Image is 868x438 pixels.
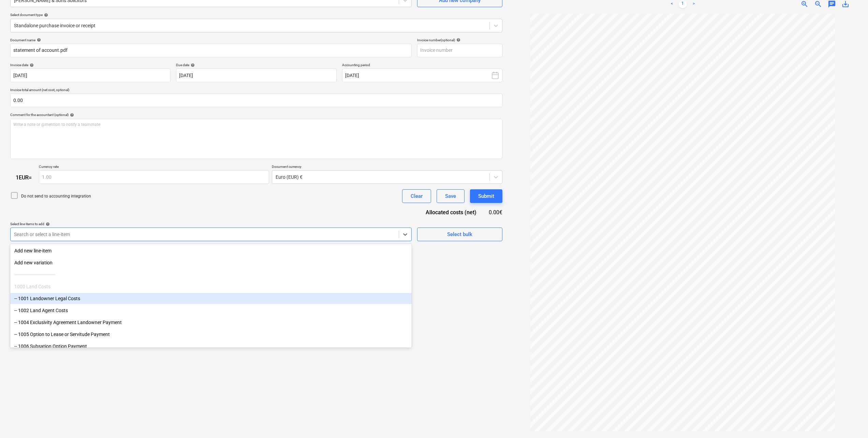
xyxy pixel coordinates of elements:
[447,230,472,239] div: Select bulk
[10,329,412,340] div: -- 1005 Option to Lease or Servitude Payment
[176,69,336,82] input: Due date not specified
[10,257,412,268] div: Add new variation
[414,208,487,216] div: Allocated costs (net)
[69,113,74,117] span: help
[10,305,412,316] div: -- 1002 Land Agent Costs
[176,63,336,67] div: Due date
[10,245,412,256] div: Add new line-item
[189,63,195,67] span: help
[10,293,412,304] div: -- 1001 Landowner Legal Costs
[44,222,50,226] span: help
[10,222,412,226] div: Select line-items to add
[272,164,502,170] p: Document currency
[10,174,39,181] div: 1 EUR =
[10,38,412,42] div: Document name
[402,189,431,203] button: Clear
[39,164,269,170] p: Currency rate
[10,113,502,117] div: Comment for the accountant (optional)
[35,38,41,42] span: help
[28,63,34,67] span: help
[10,281,412,292] div: 1000 Land Costs
[10,44,412,57] input: Document name
[455,38,460,42] span: help
[417,44,502,57] input: Invoice number
[10,341,412,352] div: -- 1006 Subsation Option Payment
[10,63,171,67] div: Invoice date
[10,269,412,280] div: ------------------------------
[10,93,502,107] input: Invoice total amount (net cost, optional)
[487,208,502,216] div: 0.00€
[470,189,502,203] button: Submit
[21,193,91,199] p: Do not send to accounting integration
[445,192,456,201] div: Save
[10,69,171,82] input: Invoice date not specified
[417,38,502,42] div: Invoice number (optional)
[342,63,502,69] p: Accounting period
[437,189,465,203] button: Save
[342,69,502,82] button: [DATE]
[43,13,48,17] span: help
[10,88,502,93] p: Invoice total amount (net cost, optional)
[417,228,502,241] button: Select bulk
[478,192,494,201] div: Submit
[10,13,502,17] div: Select document type
[834,405,868,438] iframe: Chat Widget
[10,317,412,328] div: -- 1004 Exclusivity Agreement Landowner Payment
[411,192,423,201] div: Clear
